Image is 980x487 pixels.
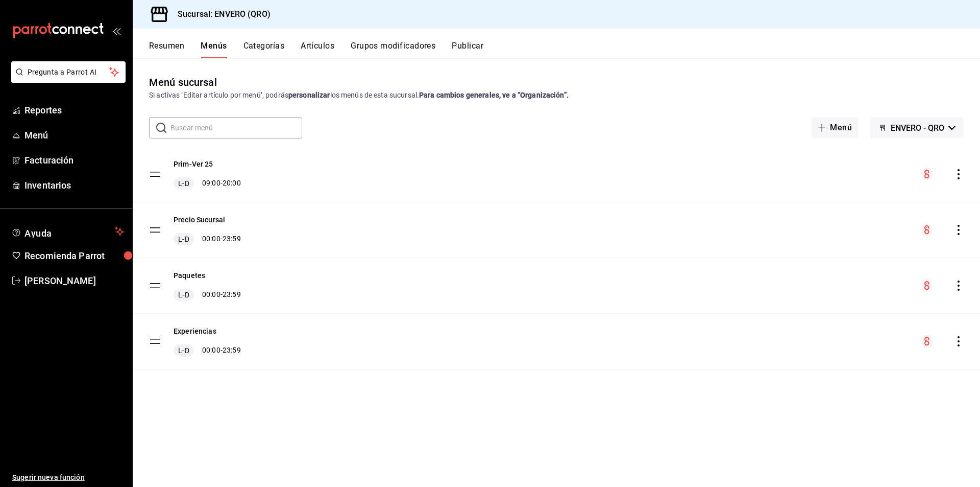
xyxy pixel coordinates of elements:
[953,336,964,346] button: actions
[174,326,216,336] button: Experiencias
[24,153,124,167] span: Facturación
[149,168,161,180] button: drag
[174,344,241,357] div: 00:00 - 23:59
[174,159,213,169] button: Prim-Ver 25
[11,61,126,83] button: Pregunta a Parrot AI
[24,249,124,263] span: Recomienda Parrot
[112,27,120,35] button: open_drawer_menu
[149,280,161,292] button: drag
[24,178,124,192] span: Inventarios
[176,290,191,300] span: L-D
[176,234,191,244] span: L-D
[174,233,241,245] div: 00:00 - 23:59
[170,118,302,138] input: Buscar menú
[149,41,184,58] button: Resumen
[169,8,271,20] h3: Sucursal: ENVERO (QRO)
[149,224,161,236] button: drag
[7,74,126,85] a: Pregunta a Parrot AI
[452,41,483,58] button: Publicar
[953,225,964,235] button: actions
[149,90,964,101] div: Si activas ‘Editar artículo por menú’, podrás los menús de esta sucursal.
[351,41,435,58] button: Grupos modificadores
[149,335,161,347] button: drag
[953,169,964,179] button: actions
[176,178,191,189] span: L-D
[12,472,124,483] span: Sugerir nueva función
[149,75,217,90] div: Menú sucursal
[953,281,964,291] button: actions
[28,67,110,78] span: Pregunta a Parrot AI
[419,91,569,99] strong: Para cambios generales, ve a “Organización”.
[174,289,241,301] div: 00:00 - 23:59
[24,225,111,238] span: Ayuda
[24,103,124,117] span: Reportes
[891,123,944,133] span: ENVERO - QRO
[301,41,334,58] button: Artículos
[243,41,285,58] button: Categorías
[24,274,124,288] span: [PERSON_NAME]
[201,41,227,58] button: Menús
[870,117,964,138] button: ENVERO - QRO
[812,117,858,138] button: Menú
[174,177,241,190] div: 09:00 - 20:00
[133,147,980,369] table: menu-maker-table
[176,345,191,356] span: L-D
[24,128,124,142] span: Menú
[288,91,330,99] strong: personalizar
[174,270,205,281] button: Paquetes
[149,41,980,58] div: navigation tabs
[174,215,225,225] button: Precio Sucursal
